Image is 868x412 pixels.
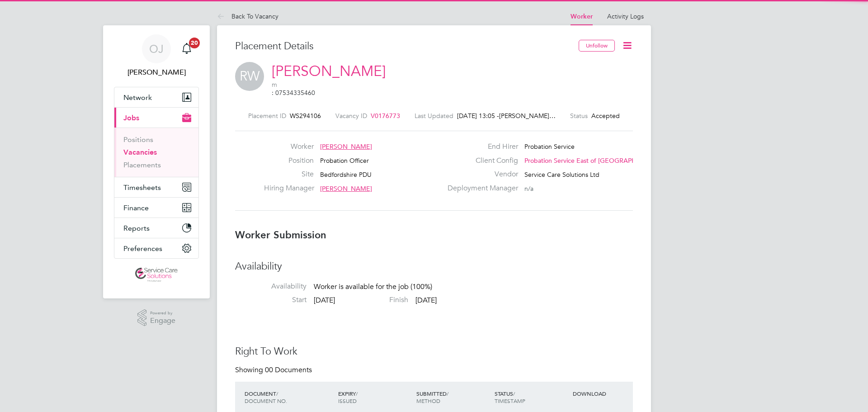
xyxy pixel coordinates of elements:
[607,12,644,20] a: Activity Logs
[114,67,199,78] span: Oliver Jefferson
[123,114,139,122] span: Jobs
[414,385,492,409] div: SUBMITTED
[492,385,571,409] div: STATUS
[149,43,164,55] span: OJ
[114,34,199,78] a: OJ[PERSON_NAME]
[114,238,198,258] button: Preferences
[235,282,307,291] label: Availability
[591,112,620,120] span: Accepted
[290,112,321,120] span: WS294106
[579,40,615,52] button: Unfollow
[123,161,161,169] a: Placements
[338,397,357,404] span: ISSUED
[235,62,264,91] span: RW
[276,390,278,397] span: /
[217,12,278,20] a: Back To Vacancy
[447,390,448,397] span: /
[235,365,314,375] div: Showing
[242,385,336,409] div: DOCUMENT
[123,135,153,144] a: Positions
[272,62,386,80] a: [PERSON_NAME]
[272,89,315,97] a: Call via 8x8
[114,87,198,107] button: Network
[189,38,200,48] span: 20
[571,13,593,20] a: Worker
[123,148,157,156] a: Vacancies
[264,142,314,152] label: Worker
[103,25,210,298] nav: Main navigation
[235,229,326,241] b: Worker Submission
[335,112,367,120] label: Vacancy ID
[235,345,633,358] h3: Right To Work
[457,112,499,120] span: [DATE] 13:05 -
[150,309,175,317] span: Powered by
[245,397,287,404] span: DOCUMENT NO.
[320,156,369,165] span: Probation Officer
[248,112,286,120] label: Placement ID
[442,170,518,179] label: Vendor
[114,268,199,282] a: Go to home page
[371,112,400,120] span: V0176773
[235,295,307,305] label: Start
[442,156,518,166] label: Client Config
[571,385,633,402] div: DOWNLOAD
[235,40,572,53] h3: Placement Details
[570,112,588,120] label: Status
[495,397,525,404] span: TIMESTAMP
[442,142,518,152] label: End Hirer
[265,365,312,374] span: 00 Documents
[499,112,556,120] span: [PERSON_NAME]…
[415,112,453,120] label: Last Updated
[178,34,196,63] a: 20
[264,170,314,179] label: Site
[524,170,599,179] span: Service Care Solutions Ltd
[123,93,152,102] span: Network
[114,128,198,177] div: Jobs
[320,142,372,151] span: [PERSON_NAME]
[442,184,518,193] label: Deployment Manager
[320,185,372,193] span: [PERSON_NAME]
[123,244,162,253] span: Preferences
[314,296,335,305] span: [DATE]
[416,397,440,404] span: METHOD
[114,218,198,238] button: Reports
[114,198,198,218] button: Finance
[114,108,198,128] button: Jobs
[235,260,633,273] h3: Availability
[336,385,414,409] div: EXPIRY
[123,183,161,192] span: Timesheets
[524,156,663,165] span: Probation Service East of [GEOGRAPHIC_DATA]
[123,204,149,212] span: Finance
[524,185,533,193] span: n/a
[114,177,198,197] button: Timesheets
[135,268,178,282] img: servicecare-logo-retina.png
[264,156,314,166] label: Position
[524,142,575,151] span: Probation Service
[150,317,175,325] span: Engage
[314,282,432,291] span: Worker is available for the job (100%)
[264,184,314,193] label: Hiring Manager
[320,170,372,179] span: Bedfordshire PDU
[137,309,176,327] a: Powered byEngage
[415,296,437,305] span: [DATE]
[513,390,515,397] span: /
[272,81,386,97] span: m
[356,390,358,397] span: /
[337,295,408,305] label: Finish
[123,224,150,232] span: Reports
